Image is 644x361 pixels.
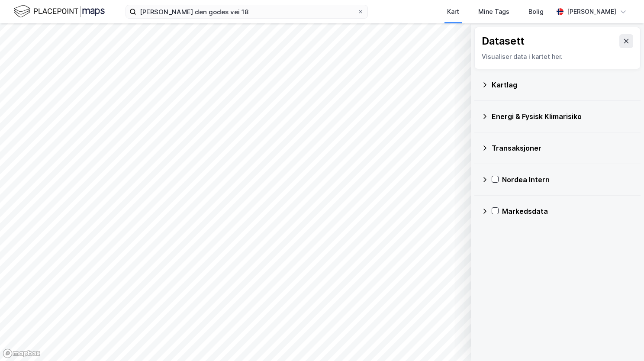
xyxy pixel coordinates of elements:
div: Nordea Intern [502,174,634,185]
div: Energi & Fysisk Klimarisiko [492,111,634,122]
div: Kartlag [492,80,634,90]
iframe: Chat Widget [601,319,644,361]
div: Kart [447,6,459,17]
input: Søk på adresse, matrikkel, gårdeiere, leietakere eller personer [136,5,357,18]
div: Mine Tags [478,6,509,17]
a: Mapbox homepage [3,348,41,358]
div: Transaksjoner [492,143,634,153]
div: Bolig [528,6,544,17]
div: Markedsdata [502,206,634,216]
div: Datasett [482,34,525,48]
div: [PERSON_NAME] [567,6,616,17]
div: Visualiser data i kartet her. [482,52,633,62]
img: logo.f888ab2527a4732fd821a326f86c7f29.svg [14,4,105,19]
